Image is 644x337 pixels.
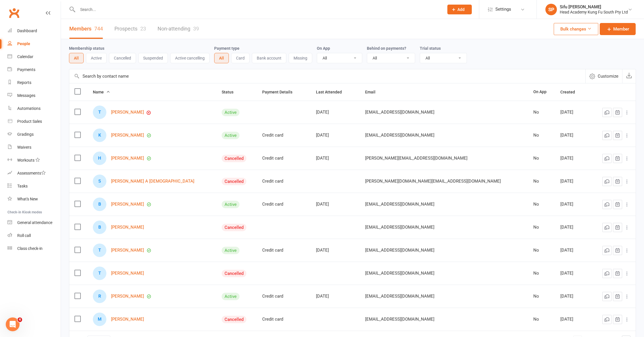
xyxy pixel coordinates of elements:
[262,317,306,322] div: Credit card
[262,248,306,253] div: Credit card
[7,180,61,193] a: Tasks
[365,314,434,325] span: [EMAIL_ADDRESS][DOMAIN_NAME]
[17,54,33,59] div: Calendar
[316,90,348,94] span: Last Attended
[7,6,21,20] a: Clubworx
[533,179,550,184] div: No
[365,268,434,279] span: [EMAIL_ADDRESS][DOMAIN_NAME]
[7,102,61,115] a: Automations
[222,247,239,254] div: Active
[7,24,61,37] a: Dashboard
[365,89,382,95] button: Email
[316,133,354,138] div: [DATE]
[222,89,240,95] button: Status
[316,156,354,161] div: [DATE]
[222,293,239,300] div: Active
[214,46,239,51] label: Payment type
[316,110,354,115] div: [DATE]
[262,179,306,184] div: Credit card
[86,53,107,63] button: Active
[170,53,210,63] button: Active cancelling
[222,155,246,162] div: Cancelled
[560,90,581,94] span: Created
[560,110,586,115] div: [DATE]
[7,50,61,63] a: Calendar
[365,245,434,256] span: [EMAIL_ADDRESS][DOMAIN_NAME]
[533,225,550,230] div: No
[93,90,110,94] span: Name
[560,225,586,230] div: [DATE]
[316,89,348,95] button: Last Attended
[111,294,144,299] a: [PERSON_NAME]
[222,270,246,277] div: Cancelled
[17,28,37,33] div: Dashboard
[222,109,239,116] div: Active
[17,80,31,85] div: Reports
[7,242,61,255] a: Class kiosk mode
[138,53,168,63] button: Suspended
[420,46,441,51] label: Trial status
[560,271,586,276] div: [DATE]
[262,156,306,161] div: Credit card
[7,63,61,76] a: Payments
[109,53,136,63] button: Cancelled
[533,202,550,207] div: No
[111,271,144,276] a: [PERSON_NAME]
[365,130,434,141] span: [EMAIL_ADDRESS][DOMAIN_NAME]
[365,107,434,118] span: [EMAIL_ADDRESS][DOMAIN_NAME]
[365,291,434,302] span: [EMAIL_ADDRESS][DOMAIN_NAME]
[93,244,106,257] div: T
[7,229,61,242] a: Roll call
[93,267,106,280] div: T
[560,4,628,9] div: Sifu [PERSON_NAME]
[367,46,406,51] label: Behind on payments?
[17,233,31,238] div: Roll call
[222,201,239,208] div: Active
[17,106,41,111] div: Automations
[111,110,144,115] a: [PERSON_NAME]
[316,202,354,207] div: [DATE]
[214,53,229,63] button: All
[560,294,586,299] div: [DATE]
[17,67,35,72] div: Payments
[93,313,106,326] div: M
[93,290,106,303] div: R
[17,145,31,150] div: Waivers
[598,73,618,80] span: Customize
[93,106,106,119] div: T
[111,225,144,230] a: [PERSON_NAME]
[528,83,555,101] th: On App
[262,89,299,95] button: Payment Details
[533,133,550,138] div: No
[193,26,199,32] div: 39
[93,129,106,142] div: K
[545,4,557,15] div: SP
[533,156,550,161] div: No
[585,69,622,83] button: Customize
[158,19,199,39] a: Non-attending39
[114,19,146,39] a: Prospects23
[94,26,103,32] div: 744
[613,26,629,32] span: Member
[7,167,61,180] a: Assessments
[17,197,38,201] div: What's New
[560,156,586,161] div: [DATE]
[560,9,628,15] div: Head Academy Kung Fu South Pty Ltd
[289,53,312,63] button: Missing
[554,23,598,35] button: Bulk changes
[252,53,286,63] button: Bank account
[17,184,28,188] div: Tasks
[111,317,144,322] a: [PERSON_NAME]
[222,178,246,185] div: Cancelled
[7,154,61,167] a: Workouts
[93,175,106,188] div: S
[222,316,246,323] div: Cancelled
[317,46,330,51] label: On App
[17,220,52,225] div: General attendance
[93,221,106,234] div: B
[6,317,20,331] iframe: Intercom live chat
[17,246,43,251] div: Class check-in
[7,141,61,154] a: Waivers
[262,133,306,138] div: Credit card
[560,202,586,207] div: [DATE]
